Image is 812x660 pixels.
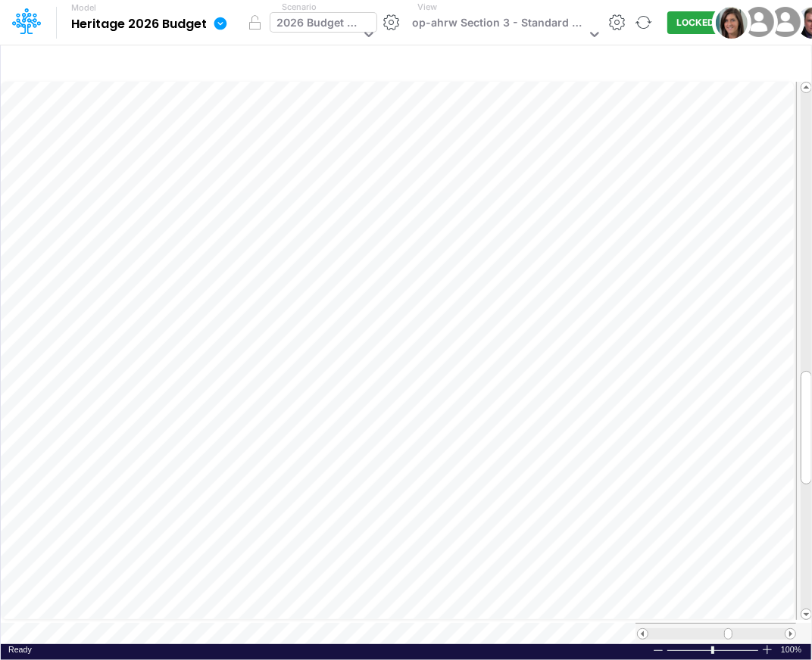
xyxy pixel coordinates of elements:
span: Ready [8,645,32,654]
img: User Image Icon [767,3,804,41]
div: In Ready mode [8,644,32,655]
img: User Image Icon [716,7,748,39]
label: Scenario [282,1,317,14]
div: Zoom [667,644,761,655]
div: Zoom Out [652,645,664,656]
label: View [417,1,437,14]
div: 2026 Budget (WIP) [276,14,360,34]
div: op-ahrw Section 3 - Standard Rates [412,14,586,34]
div: Zoom level [781,644,804,655]
button: LOCKED [667,11,723,34]
img: User Image Icon [740,3,778,41]
label: Model [71,3,96,13]
b: Heritage 2026 Budget [71,17,207,32]
div: Zoom In [761,644,773,655]
span: 100% [781,644,804,655]
div: Zoom [711,646,714,654]
input: Type a title here [14,42,482,73]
